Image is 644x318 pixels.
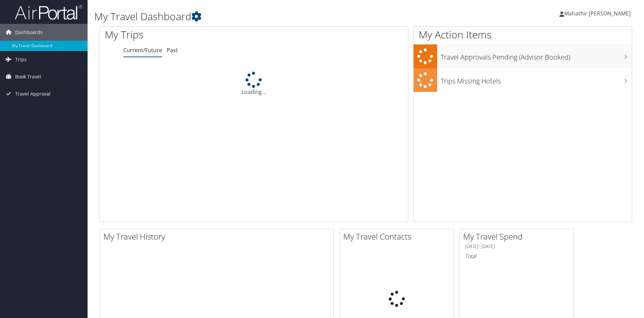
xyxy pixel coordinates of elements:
[414,68,632,92] a: Trips Missing Hotels
[15,24,42,41] span: Dashboards
[441,49,632,62] h3: Travel Approvals Pending (Advisor Booked)
[343,231,454,242] h2: My Travel Contacts
[167,46,178,54] a: Past
[463,231,574,242] h2: My Travel Spend
[15,85,51,102] span: Travel Approval
[564,10,631,17] span: Mahathir [PERSON_NAME]
[465,243,569,250] h6: [DATE] - [DATE]
[103,231,333,242] h2: My Travel History
[15,4,82,20] img: airportal-logo.png
[559,3,637,24] a: Mahathir [PERSON_NAME]
[414,44,632,68] a: Travel Approvals Pending (Advisor Booked)
[15,68,41,85] span: Book Travel
[123,46,162,54] a: Current/Future
[100,72,408,96] div: Loading...
[414,28,632,42] h1: My Action Items
[105,28,275,42] h1: My Trips
[441,73,632,86] h3: Trips Missing Hotels
[15,51,27,68] span: Trips
[465,252,569,260] h6: Total
[94,9,456,24] h1: My Travel Dashboard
